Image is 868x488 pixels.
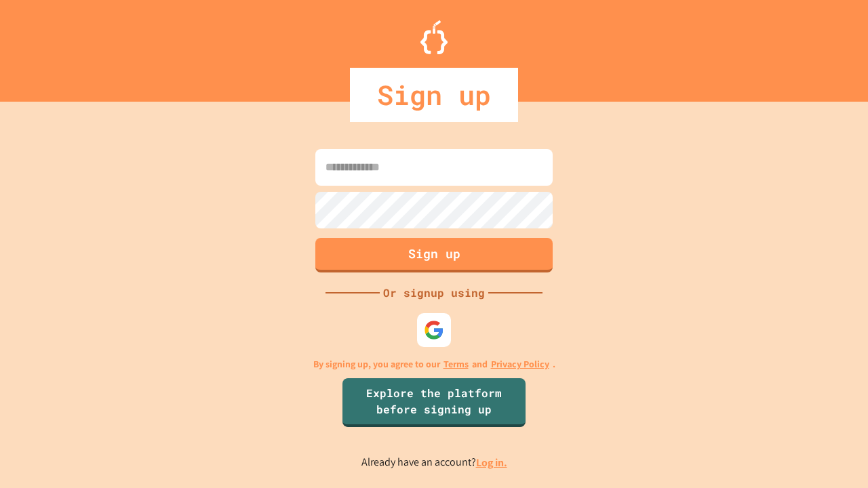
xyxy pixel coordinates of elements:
[476,455,507,470] a: Log in.
[315,238,553,272] button: Sign up
[811,434,854,474] iframe: chat widget
[491,357,549,371] a: Privacy Policy
[380,285,488,301] div: Or signup using
[424,320,444,340] img: google-icon.svg
[443,357,469,371] a: Terms
[420,20,448,54] img: Logo.svg
[350,68,518,122] div: Sign up
[342,378,526,427] a: Explore the platform before signing up
[755,375,854,432] iframe: chat widget
[313,357,555,371] p: By signing up, you agree to our and .
[361,454,507,471] p: Already have an account?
